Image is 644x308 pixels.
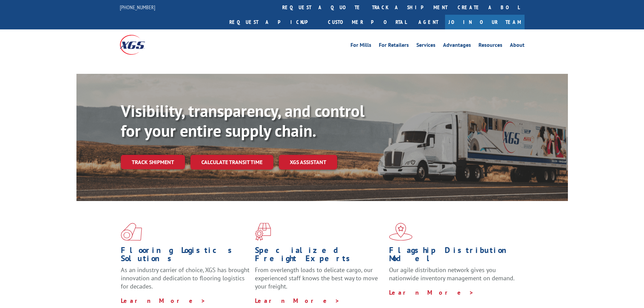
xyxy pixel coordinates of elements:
[121,155,185,169] a: Track shipment
[379,42,409,50] a: For Retailers
[478,42,502,50] a: Resources
[389,223,413,241] img: xgs-icon-flagship-distribution-model-red
[389,246,518,266] h1: Flagship Distribution Model
[121,100,364,141] b: Visibility, transparency, and control for your entire supply chain.
[224,15,323,29] a: Request a pickup
[389,266,515,282] span: Our agile distribution network gives you nationwide inventory management on demand.
[350,42,371,50] a: For Mills
[510,42,525,50] a: About
[190,155,273,170] a: Calculate transit time
[255,297,340,305] a: Learn More >
[279,155,337,170] a: XGS ASSISTANT
[323,15,412,29] a: Customer Portal
[255,246,384,266] h1: Specialized Freight Experts
[416,42,435,50] a: Services
[120,4,155,11] a: [PHONE_NUMBER]
[121,223,142,241] img: xgs-icon-total-supply-chain-intelligence-red
[412,15,445,29] a: Agent
[121,266,249,290] span: As an industry carrier of choice, XGS has brought innovation and dedication to flooring logistics...
[121,297,206,305] a: Learn More >
[389,289,474,296] a: Learn More >
[443,42,471,50] a: Advantages
[255,223,271,241] img: xgs-icon-focused-on-flooring-red
[445,15,525,29] a: Join Our Team
[255,266,384,296] p: From overlength loads to delicate cargo, our experienced staff knows the best way to move your fr...
[121,246,250,266] h1: Flooring Logistics Solutions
